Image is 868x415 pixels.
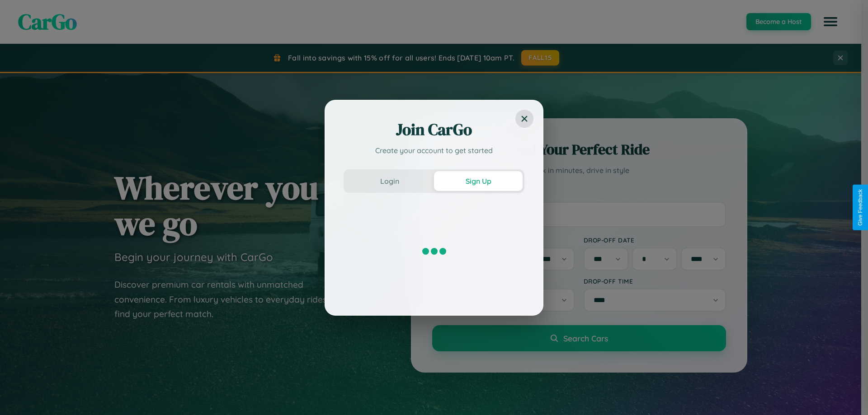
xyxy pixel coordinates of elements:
iframe: Intercom live chat [9,384,31,406]
button: Sign Up [434,171,523,191]
button: Login [345,171,434,191]
p: Create your account to get started [344,145,524,156]
div: Give Feedback [857,189,863,226]
h2: Join CarGo [344,119,524,140]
